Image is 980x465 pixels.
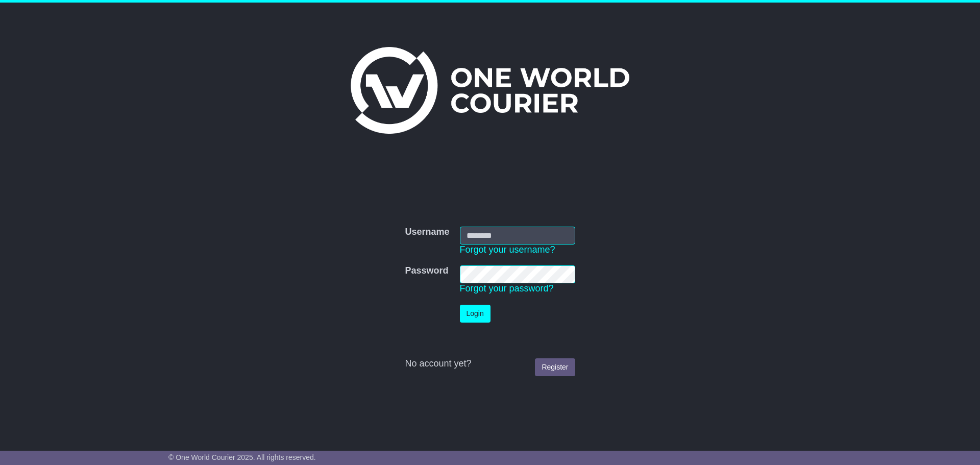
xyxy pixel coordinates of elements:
button: Login [460,305,491,323]
label: Password [405,265,448,277]
a: Forgot your username? [460,244,555,255]
a: Forgot your password? [460,283,554,293]
label: Username [405,227,449,238]
img: One World [351,47,629,134]
a: Register [535,358,575,376]
span: © One World Courier 2025. All rights reserved. [168,453,316,461]
div: No account yet? [405,358,575,370]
